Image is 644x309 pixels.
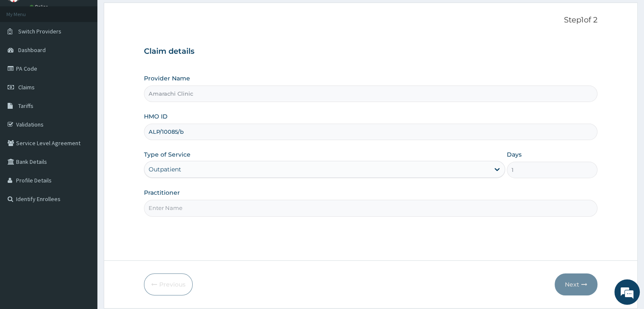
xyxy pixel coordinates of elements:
[4,213,161,243] textarea: Type your message and hit 'Enter'
[49,98,117,183] span: We're online!
[149,165,181,174] div: Outpatient
[144,273,193,295] button: Previous
[144,74,190,83] label: Provider Name
[16,42,34,63] img: d_794563401_company_1708531726252_794563401
[30,4,50,10] a: Online
[144,150,191,159] label: Type of Service
[139,4,159,25] div: Minimize live chat window
[18,102,33,110] span: Tariffs
[144,112,168,121] label: HMO ID
[507,150,522,159] label: Days
[18,83,35,91] span: Claims
[144,16,597,25] p: Step 1 of 2
[144,124,597,140] input: Enter HMO ID
[144,47,597,56] h3: Claim details
[18,28,61,35] span: Switch Providers
[144,188,180,197] label: Practitioner
[18,46,46,54] span: Dashboard
[44,47,142,58] div: Chat with us now
[144,200,597,216] input: Enter Name
[555,273,597,295] button: Next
